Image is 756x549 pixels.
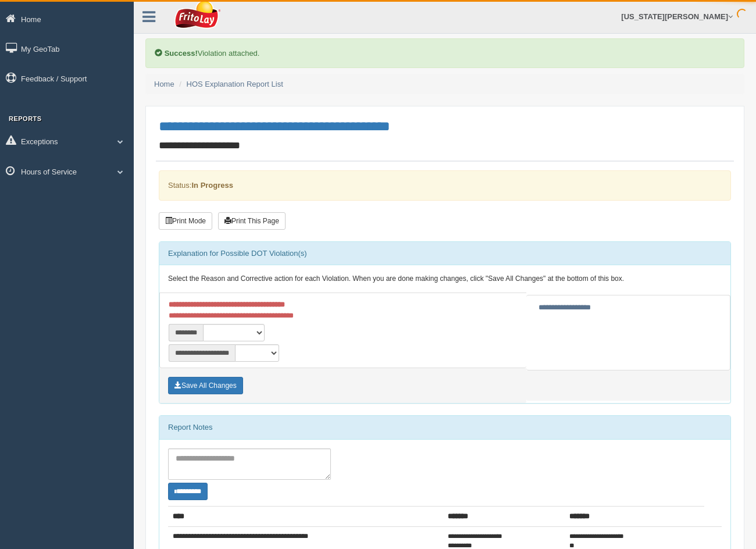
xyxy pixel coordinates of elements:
[159,265,730,293] div: Select the Reason and Corrective action for each Violation. When you are done making changes, cli...
[165,49,198,58] b: Success!
[187,80,283,88] a: HOS Explanation Report List
[145,38,744,68] div: Violation attached.
[159,170,731,200] div: Status:
[218,212,286,230] button: Print This Page
[159,212,212,230] button: Print Mode
[168,483,208,500] button: Change Filter Options
[159,416,730,439] div: Report Notes
[159,242,730,265] div: Explanation for Possible DOT Violation(s)
[191,181,233,190] strong: In Progress
[154,80,174,88] a: Home
[168,377,243,394] button: Save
